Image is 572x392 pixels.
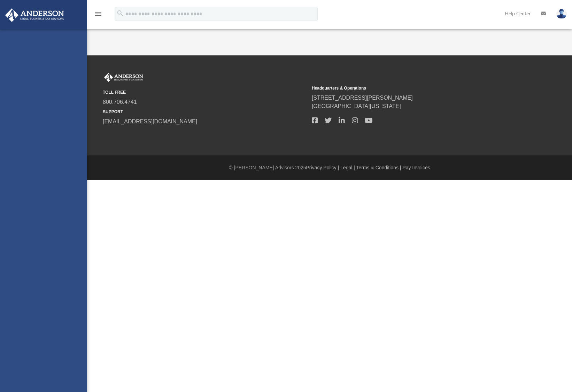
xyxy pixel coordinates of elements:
[340,165,355,170] a: Legal |
[87,164,572,171] div: © [PERSON_NAME] Advisors 2025
[312,85,516,91] small: Headquarters & Operations
[94,10,102,18] i: menu
[306,165,339,170] a: Privacy Policy |
[103,73,145,82] img: Anderson Advisors Platinum Portal
[94,13,102,18] a: menu
[103,109,307,115] small: SUPPORT
[556,9,567,19] img: User Pic
[402,165,430,170] a: Pay Invoices
[116,9,124,17] i: search
[312,95,413,101] a: [STREET_ADDRESS][PERSON_NAME]
[3,8,66,22] img: Anderson Advisors Platinum Portal
[356,165,401,170] a: Terms & Conditions |
[312,103,401,109] a: [GEOGRAPHIC_DATA][US_STATE]
[103,118,197,124] a: [EMAIL_ADDRESS][DOMAIN_NAME]
[103,99,137,105] a: 800.706.4741
[103,89,307,95] small: TOLL FREE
